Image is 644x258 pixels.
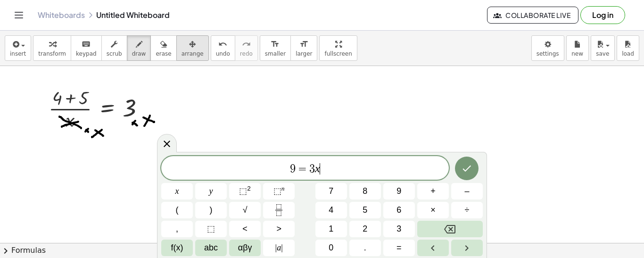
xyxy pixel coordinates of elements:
button: 4 [315,202,347,218]
button: ) [195,202,227,218]
span: 0 [329,241,333,254]
button: . [349,240,381,256]
button: 0 [315,240,347,256]
i: redo [242,39,251,50]
button: Greek alphabet [229,240,261,256]
button: 9 [383,183,415,200]
button: y [195,183,227,200]
button: Square root [229,202,261,218]
span: larger [296,50,312,57]
span: | [281,243,283,252]
span: Collaborate Live [495,11,570,19]
span: load [622,50,634,57]
button: Alphabet [195,240,227,256]
span: × [430,204,436,216]
button: format_sizelarger [290,35,317,61]
span: keypad [76,50,97,57]
span: ( [176,204,179,216]
button: Right arrow [451,240,483,256]
span: smaller [265,50,286,57]
span: ⬚ [273,186,281,196]
button: scrub [101,35,127,61]
button: 1 [315,221,347,237]
button: format_sizesmaller [260,35,291,61]
button: Done [455,157,479,180]
span: + [430,185,436,198]
span: αβγ [238,241,252,254]
span: 3 [309,163,315,175]
span: ​ [320,163,320,175]
button: Equals [383,240,415,256]
button: Log in [580,6,625,24]
button: 5 [349,202,381,218]
button: Toggle navigation [11,8,26,23]
button: new [566,35,589,61]
span: ⬚ [239,186,247,196]
span: 1 [329,223,333,235]
span: 6 [396,204,401,216]
button: redoredo [235,35,258,61]
span: – [464,185,469,198]
button: draw [127,35,151,61]
button: Absolute value [263,240,295,256]
button: Backspace [417,221,483,237]
button: save [591,35,615,61]
span: new [571,50,583,57]
span: abc [204,241,218,254]
button: Plus [417,183,449,200]
button: Greater than [263,221,295,237]
button: fullscreen [319,35,357,61]
button: 8 [349,183,381,200]
button: 7 [315,183,347,200]
i: format_size [299,39,308,50]
span: ÷ [465,204,470,216]
i: format_size [271,39,280,50]
button: , [161,221,193,237]
button: Left arrow [417,240,449,256]
button: insert [5,35,31,61]
button: undoundo [211,35,235,61]
button: Fraction [263,202,295,218]
button: Times [417,202,449,218]
button: load [617,35,639,61]
span: 2 [363,223,367,235]
button: x [161,183,193,200]
span: 4 [329,204,333,216]
span: erase [156,50,171,57]
span: 9 [396,185,401,198]
span: | [275,243,277,252]
span: f(x) [171,241,183,254]
button: Minus [451,183,483,200]
span: 3 [396,223,401,235]
a: Whiteboards [38,10,85,20]
span: 5 [363,204,367,216]
span: . [364,241,366,254]
span: = [396,241,402,254]
button: ( [161,202,193,218]
var: x [315,162,320,175]
button: Superscript [263,183,295,200]
button: Squared [229,183,261,200]
span: > [276,223,281,235]
span: save [596,50,609,57]
button: arrange [176,35,209,61]
span: 9 [290,163,296,175]
button: Placeholder [195,221,227,237]
span: undo [216,50,230,57]
span: , [176,223,178,235]
span: 8 [363,185,367,198]
span: ⬚ [207,223,215,235]
button: keyboardkeypad [71,35,102,61]
span: settings [537,50,559,57]
span: fullscreen [324,50,352,57]
i: keyboard [82,39,91,50]
button: 3 [383,221,415,237]
button: erase [150,35,176,61]
span: 7 [329,185,333,198]
span: x [175,185,179,198]
span: arrange [182,50,204,57]
span: ) [210,204,213,216]
span: scrub [107,50,122,57]
span: insert [10,50,26,57]
button: Functions [161,240,193,256]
